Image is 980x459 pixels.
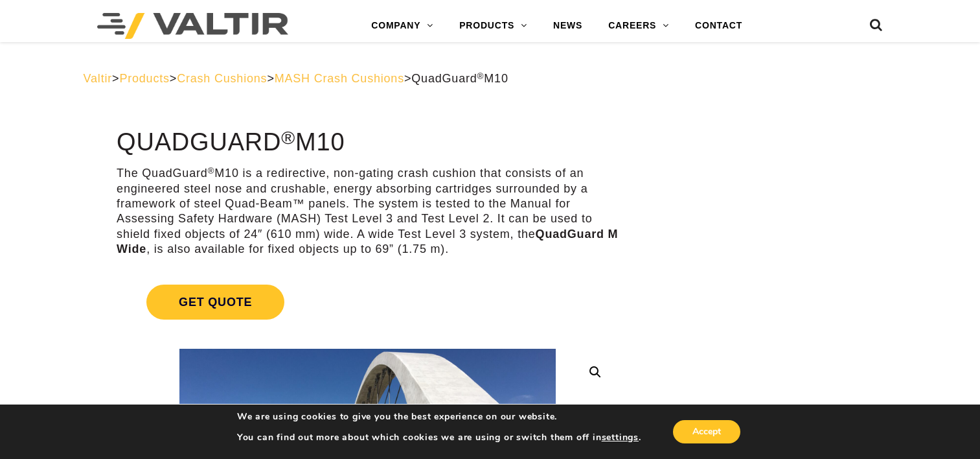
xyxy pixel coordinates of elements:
p: We are using cookies to give you the best experience on our website. [237,411,641,423]
a: Valtir [84,72,112,85]
span: Get Quote [146,285,284,320]
span: QuadGuard M10 [411,72,508,85]
a: COMPANY [358,13,446,39]
a: Get Quote [117,269,619,335]
a: Products [119,72,169,85]
div: > > > > [84,71,897,86]
sup: ® [477,71,484,81]
a: PRODUCTS [446,13,540,39]
a: Crash Cushions [177,72,267,85]
p: You can find out more about which cookies we are using or switch them off in . [237,432,641,443]
a: CONTACT [682,13,755,39]
sup: ® [208,166,215,176]
button: Accept [673,420,740,443]
a: CAREERS [595,13,682,39]
h1: QuadGuard M10 [117,129,619,156]
img: Valtir [97,13,288,39]
a: MASH Crash Cushions [275,72,404,85]
p: The QuadGuard M10 is a redirective, non-gating crash cushion that consists of an engineered steel... [117,166,619,257]
sup: ® [281,127,295,148]
a: NEWS [540,13,595,39]
button: settings [602,432,639,443]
